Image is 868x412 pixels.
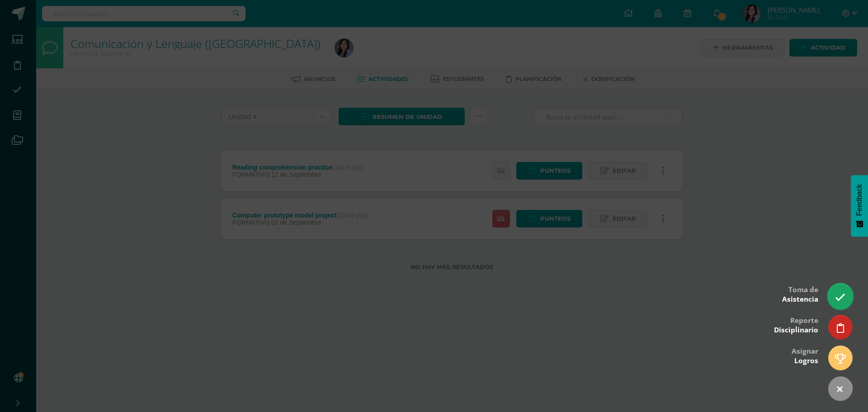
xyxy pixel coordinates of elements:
[792,341,818,370] div: Asignar
[774,310,818,339] div: Reporte
[794,356,818,365] span: Logros
[855,184,863,216] span: Feedback
[851,175,868,237] button: Feedback - Mostrar encuesta
[774,325,818,335] span: Disciplinario
[782,279,818,308] div: Toma de
[782,294,818,304] span: Asistencia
